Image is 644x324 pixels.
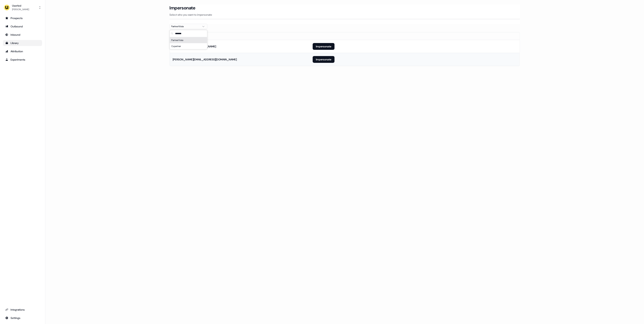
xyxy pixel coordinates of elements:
[170,43,207,49] div: Cvpartner
[12,4,29,8] div: Userled
[5,49,40,53] div: Attribution
[3,23,42,29] a: Go to outbound experience
[5,58,40,62] div: Experiments
[3,32,42,38] a: Go to Inbound
[3,57,42,63] a: Go to experiments
[3,307,42,313] a: Go to integrations
[5,33,40,37] div: Inbound
[170,24,207,29] button: PartnerVista
[3,15,42,21] a: Go to prospects
[170,13,520,17] p: Select who you want to impersonate
[5,25,40,28] div: Outbound
[5,316,40,320] div: Settings
[5,41,40,45] div: Library
[3,315,42,321] a: Go to integrations
[170,37,207,43] div: PartnerVista
[170,37,207,49] div: Suggestions
[3,3,42,12] button: Userled[PERSON_NAME]
[3,48,42,54] a: Go to attribution
[313,56,335,63] button: Impersonate
[170,32,310,40] th: Email
[171,25,200,28] div: PartnerVista
[170,5,195,11] h3: Impersonate
[3,40,42,46] a: Go to templates
[313,43,335,50] button: Impersonate
[5,16,40,20] div: Prospects
[5,308,40,312] div: Integrations
[173,58,237,61] div: [PERSON_NAME][EMAIL_ADDRESS][DOMAIN_NAME]
[12,8,29,11] div: [PERSON_NAME]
